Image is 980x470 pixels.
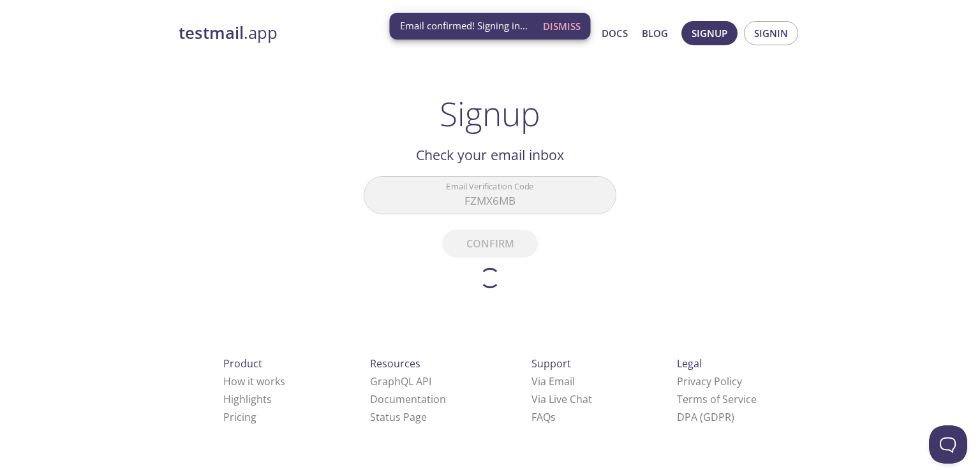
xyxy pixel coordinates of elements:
[677,356,702,371] span: Legal
[642,25,668,41] a: Blog
[364,144,616,166] h2: Check your email inbox
[370,356,420,371] span: Resources
[223,374,285,388] a: How it works
[531,410,556,424] a: FAQ
[754,25,788,41] span: Signin
[370,392,446,406] a: Documentation
[223,392,272,406] a: Highlights
[370,374,431,388] a: GraphQL API
[531,356,571,371] span: Support
[551,410,556,424] span: s
[531,392,592,406] a: Via Live Chat
[370,410,427,424] a: Status Page
[677,410,734,424] a: DPA (GDPR)
[929,425,967,464] iframe: Help Scout Beacon - Open
[677,392,757,406] a: Terms of Service
[681,21,738,45] button: Signup
[223,356,262,371] span: Product
[602,25,628,41] a: Docs
[543,18,581,34] span: Dismiss
[179,22,479,44] a: testmail.app
[179,22,244,44] strong: testmail
[538,14,586,38] button: Dismiss
[744,21,798,45] button: Signin
[531,374,575,388] a: Via Email
[400,19,528,33] span: Email confirmed! Signing in...
[692,25,727,41] span: Signup
[677,374,742,388] a: Privacy Policy
[223,410,256,424] a: Pricing
[440,94,540,133] h1: Signup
